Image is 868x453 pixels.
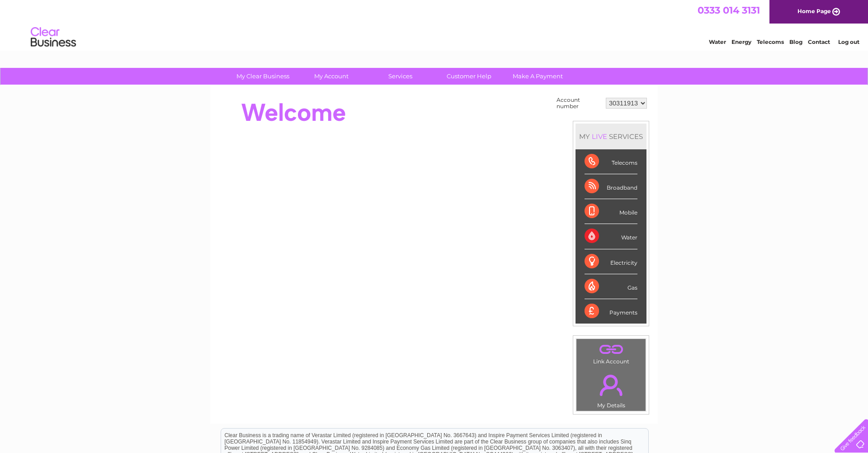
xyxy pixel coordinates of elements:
[226,68,300,85] a: My Clear Business
[221,5,648,44] div: Clear Business is a trading name of Verastar Limited (registered in [GEOGRAPHIC_DATA] No. 3667643...
[585,274,637,299] div: Gas
[590,132,609,141] div: LIVE
[585,174,637,199] div: Broadband
[294,68,369,85] a: My Account
[432,68,506,85] a: Customer Help
[757,38,784,45] a: Telecoms
[30,24,76,51] img: logo.png
[579,341,643,357] a: .
[500,68,575,85] a: Make A Payment
[789,38,802,45] a: Blog
[585,199,637,224] div: Mobile
[585,224,637,249] div: Water
[579,369,643,401] a: .
[585,149,637,174] div: Telecoms
[576,339,646,367] td: Link Account
[576,367,646,411] td: My Details
[698,5,760,16] a: 0333 014 3131
[554,95,604,112] td: Account number
[808,38,830,45] a: Contact
[576,124,646,149] div: MY SERVICES
[838,38,859,45] a: Log out
[363,68,438,85] a: Services
[709,38,726,45] a: Water
[585,249,637,274] div: Electricity
[585,299,637,324] div: Payments
[731,38,751,45] a: Energy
